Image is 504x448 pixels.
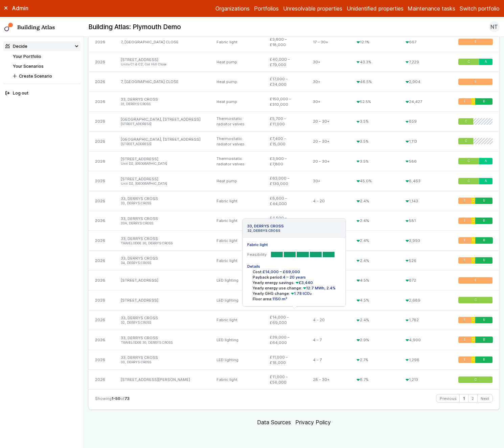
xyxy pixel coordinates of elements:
span: C [464,139,467,144]
div: £17,000 – £34,000 [263,72,306,92]
div: 2026 [89,231,114,251]
div: 581 [399,211,452,231]
a: [STREET_ADDRESS] Unit D2, [GEOGRAPHIC_DATA] [121,157,203,166]
span: C [464,119,467,124]
a: 33, DERRYS CROSS 32, DERRYS CROSS [121,315,203,325]
div: £7,400 – £15,000 [263,131,306,151]
div: Fabric light [210,211,263,231]
div: 20 – 30+ [306,131,350,151]
div: 2026 [89,270,114,290]
a: [STREET_ADDRESS] Units C1 & C2, Cot Hill Close [121,57,203,67]
div: £11,000 – £56,000 [263,370,306,389]
div: £63,000 – £130,000 [263,171,306,191]
div: 30+ [306,171,350,191]
div: 8,463 [399,171,452,191]
a: 1 [460,394,468,403]
a: Next [478,394,492,403]
a: Maintenance tasks [408,4,455,13]
div: Heat pump [210,92,263,112]
a: 33, DERRYS CROSS 31, DERRYS CROSS [121,97,203,106]
div: 872 [399,270,452,290]
li: 33, DERRYS CROSS [121,360,203,365]
img: main-0bbd2752.svg [4,23,13,32]
div: 4 – 7 [306,350,350,370]
a: [STREET_ADDRESS][PERSON_NAME] [121,377,190,382]
li: [STREET_ADDRESS] [121,122,203,126]
a: Unresolvable properties [283,4,342,13]
div: 12.1% [350,32,399,52]
a: Data Sources [257,419,291,426]
li: Yearly energy savings: [253,280,341,285]
span: B [483,318,485,322]
h5: Details [247,264,341,269]
span: B [483,358,485,362]
button: NT [489,21,500,32]
span: E [475,40,477,44]
span: E [464,338,466,342]
div: 4.5% [350,290,399,310]
div: 45.0% [350,171,399,191]
span: B [483,338,485,342]
div: £4,500 – £22,000 [263,211,306,231]
div: 2,689 [399,290,452,310]
div: 2026 [89,171,114,191]
div: 1,298 [399,350,452,370]
li: [STREET_ADDRESS] [121,142,203,146]
li: Floor area: [253,296,341,302]
summary: Decide [3,41,81,51]
div: 2.4% [350,250,399,270]
a: [STREET_ADDRESS] [121,278,158,283]
div: 4 – 7 [306,330,350,350]
div: 46.5% [350,72,399,92]
div: 2026 [89,32,114,52]
div: 4.5% [350,270,399,290]
a: [STREET_ADDRESS] Unit D2, [GEOGRAPHIC_DATA] [121,177,203,186]
div: 2026 [89,52,114,72]
span: D [472,219,475,223]
div: 20 – 30+ [306,111,350,131]
div: 2026 [89,290,114,310]
div: 1,143 [399,191,452,211]
div: 30+ [306,72,350,92]
div: LED lighting [210,270,263,290]
div: Decide [5,43,27,49]
a: 33, DERRYS CROSS 33A, DERRYS CROSS [121,216,203,226]
div: Fabric light [210,231,263,251]
span: E [464,219,466,223]
span: E [464,258,466,263]
div: 526 [399,250,452,270]
span: E [464,318,466,322]
div: Thermostatic radiator valves [210,131,263,151]
div: £39,000 – £64,000 [263,330,306,350]
span: E [464,239,466,243]
span: D [472,258,475,263]
li: TRAVELODGE 30, DERRYS CROSS [121,341,203,345]
div: 4 – 20 [306,310,350,330]
div: 3,993 [399,231,452,251]
div: 2.4% [350,191,399,211]
a: 33, DERRYS CROSS TRAVELODGE 30, DERRYS CROSS [121,236,203,246]
a: 33, DERRYS CROSS TRAVELODGE 30, DERRYS CROSS [121,335,203,345]
div: 2026 [89,310,114,330]
span: C [467,60,470,64]
div: 2026 [89,72,114,92]
div: 2.4% [350,231,399,251]
span: D [472,99,475,104]
div: LED lighting [210,350,263,370]
div: Thermostatic radiator valves [210,111,263,131]
span: Showing of [95,396,130,401]
span: A [485,179,487,183]
a: Previous [436,394,460,403]
div: 2026 [89,350,114,370]
div: 7,229 [399,52,452,72]
li: 33, DERRYS CROSS [121,201,203,206]
span: A [485,159,487,163]
a: Unidentified properties [347,4,404,13]
span: 1150 m² [272,297,287,301]
div: 2026 [89,151,114,171]
div: 1,213 [399,370,452,389]
li: Payback period: [253,274,341,280]
div: 2026 [89,131,114,151]
div: 3.5% [350,131,399,151]
span: 12.7 MWh, 2.4% [302,286,336,290]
